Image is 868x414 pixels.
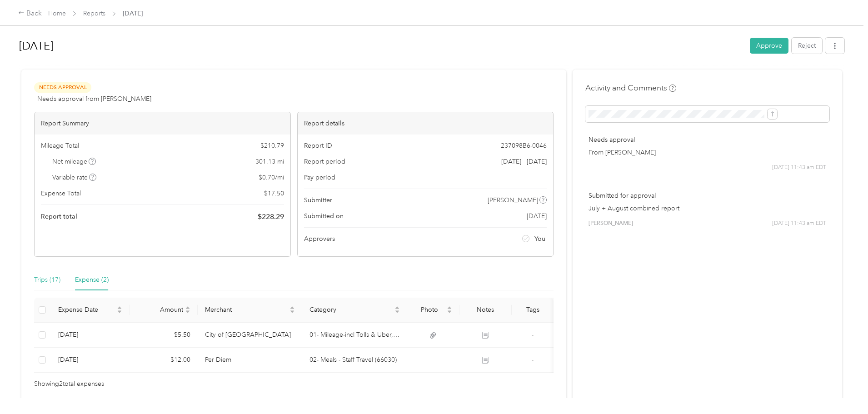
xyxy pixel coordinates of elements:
span: Showing 2 total expenses [34,379,104,389]
span: [DATE] 11:43 am EDT [772,164,826,172]
span: $ 0.70 / mi [259,173,284,182]
span: [DATE] 11:43 am EDT [772,219,826,228]
span: Needs approval from [PERSON_NAME] [37,94,151,104]
a: Reports [83,10,105,17]
span: [DATE] - [DATE] [501,157,547,166]
span: Photo [414,306,445,314]
td: - [512,323,554,348]
span: caret-down [117,309,122,314]
span: Needs Approval [34,82,91,93]
td: Per Diem [198,348,303,373]
th: Merchant [198,298,303,323]
span: $ 17.50 [264,189,284,198]
td: $5.50 [130,323,198,348]
span: Pay period [304,173,335,182]
span: Approvers [304,234,335,244]
div: Report details [298,112,554,135]
span: Expense Total [41,189,81,198]
span: caret-up [394,305,400,310]
span: caret-down [289,309,295,314]
span: Net mileage [52,157,96,166]
span: 237098B6-0046 [501,141,547,150]
span: Report period [304,157,345,166]
th: Category [302,298,407,323]
h1: Aug 2025 [19,35,743,57]
p: Needs approval [589,135,826,145]
th: Expense Date [51,298,130,323]
span: caret-up [117,305,122,310]
div: Back [18,8,42,19]
span: - [532,356,534,364]
td: 01- Mileage-incl Tolls & Uber, Etc.(66010 ) [302,323,407,348]
span: Merchant [205,306,288,314]
span: Amount [137,306,183,314]
td: City of Cleveland [198,323,303,348]
span: [DATE] [527,211,547,221]
th: Amount [130,298,198,323]
button: Approve [750,38,788,54]
td: 02- Meals - Staff Travel (66030) [302,348,407,373]
th: Photo [407,298,459,323]
span: You [534,234,545,244]
span: Mileage Total [41,141,79,150]
span: [DATE] [123,9,143,18]
iframe: Everlance-gr Chat Button Frame [817,363,868,414]
h4: Activity and Comments [585,82,676,94]
span: Variable rate [52,173,97,182]
button: Reject [792,38,822,54]
span: Report total [41,212,77,221]
span: Expense Date [58,306,115,314]
th: Notes [459,298,512,323]
span: caret-up [185,305,190,310]
td: 8-22-2025 [51,323,130,348]
p: From [PERSON_NAME] [589,148,826,157]
p: July + August combined report [589,204,826,213]
span: $ 210.79 [260,141,284,150]
span: caret-up [447,305,452,310]
span: Submitter [304,195,332,205]
span: caret-down [447,309,452,314]
span: 301.13 mi [255,157,284,166]
span: [PERSON_NAME] [589,219,633,228]
span: Category [309,306,393,314]
p: Submitted for approval [589,191,826,200]
div: Expense (2) [75,275,109,285]
td: 8-22-2025 [51,348,130,373]
span: caret-up [289,305,295,310]
span: - [532,331,534,339]
td: $12.00 [130,348,198,373]
span: Report ID [304,141,332,150]
a: Home [48,10,66,17]
th: Tags [512,298,554,323]
span: caret-down [185,309,190,314]
td: - [512,348,554,373]
div: Trips (17) [34,275,60,285]
div: Tags [519,306,546,314]
div: Report Summary [35,112,290,135]
span: caret-down [394,309,400,314]
span: Submitted on [304,211,344,221]
span: [PERSON_NAME] [488,195,538,205]
span: $ 228.29 [258,211,284,222]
